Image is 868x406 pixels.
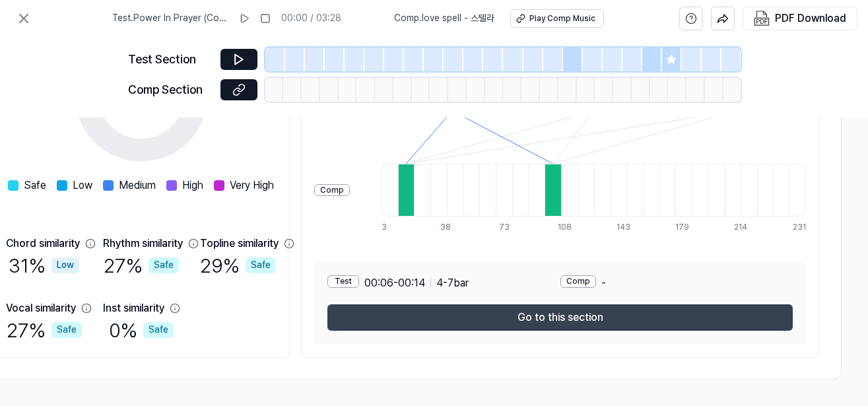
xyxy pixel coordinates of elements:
div: PDF Download [775,10,846,27]
img: share [717,13,729,24]
button: help [679,7,703,30]
button: Go to this section [327,304,793,331]
div: 38 [440,222,457,233]
div: Low [51,257,79,273]
div: Play Comp Music [529,13,595,24]
div: Vocal similarity [6,300,76,316]
div: Safe [246,257,276,273]
div: Chord similarity [6,236,80,252]
div: Safe [143,322,174,338]
img: PDF Download [754,11,770,26]
div: 143 [617,222,633,233]
div: 27 % [104,252,179,279]
div: 108 [558,222,574,233]
div: 0 % [109,316,174,344]
span: Comp . love spell - 스텔라 [394,12,494,25]
span: Very High [230,178,274,193]
div: Test [327,275,359,288]
span: Test . Power In Prayer (Cover) [112,12,228,25]
div: 27 % [7,316,82,344]
span: Safe [24,178,46,193]
div: Safe [51,322,82,338]
div: 3 [382,222,398,233]
div: Topline similarity [200,236,279,252]
div: Safe [149,257,179,273]
div: Comp [560,275,596,288]
div: Inst similarity [103,300,164,316]
div: 179 [675,222,692,233]
span: Low [73,178,92,193]
span: 00:06 - 00:14 [364,275,425,291]
svg: help [685,12,697,25]
div: Comp [314,184,350,197]
div: 73 [499,222,516,233]
span: 4 - 7 bar [436,275,469,291]
button: Play Comp Music [510,9,604,28]
div: 231 [793,222,806,233]
div: 29 % [200,252,276,279]
div: 31 % [9,252,79,279]
div: Rhythm similarity [103,236,183,252]
div: 00:00 / 03:28 [281,12,341,25]
div: Comp Section [128,81,213,100]
div: - [560,275,793,291]
div: Test Section [128,50,213,69]
span: High [182,178,203,193]
button: PDF Download [751,7,849,30]
div: 214 [734,222,751,233]
span: Medium [119,178,156,193]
